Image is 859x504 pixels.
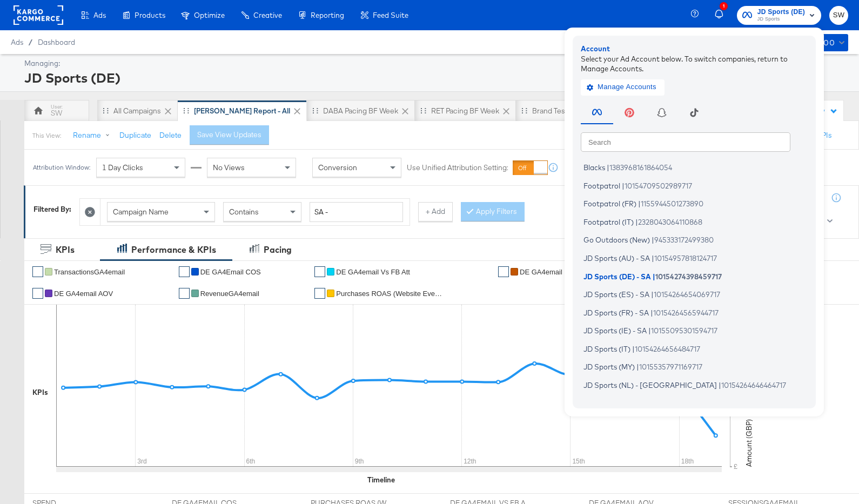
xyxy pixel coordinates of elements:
[336,290,444,298] span: Purchases ROAS (Website Events)
[622,181,625,190] span: |
[51,108,62,118] div: SW
[721,380,786,389] span: 10154264646464717
[24,58,845,69] div: Managing:
[651,326,717,335] span: 10155095301594717
[323,106,398,116] div: DABA Pacing BF Week
[520,268,574,276] span: DE GA4email CR
[583,326,647,335] span: JD Sports (IE) - SA
[314,266,325,277] a: ✔
[719,380,721,389] span: |
[581,79,665,95] button: Manage Accounts
[32,266,43,277] a: ✔
[583,163,605,172] span: Blacks
[336,268,410,276] span: DE GA4email vs FB Att
[38,38,75,46] a: Dashboard
[834,9,844,22] span: SW
[65,126,122,145] button: Rename
[654,236,714,244] span: 945333172499380
[179,288,190,299] a: ✔
[194,11,225,19] span: Optimize
[113,106,161,116] div: All Campaigns
[652,253,654,262] span: |
[583,272,651,280] span: JD Sports (DE) - SA
[102,163,143,172] span: 1 Day Clicks
[23,38,38,46] span: /
[757,15,805,24] span: JD Sports
[653,308,719,317] span: 10154264565944717
[609,163,672,172] span: 1383968161864054
[583,308,649,317] span: JD Sports (FR) - SA
[650,308,653,317] span: |
[213,163,245,172] span: No Views
[54,290,113,298] span: DE GA4email AOV
[200,290,259,298] span: RevenueGA4email
[583,236,650,244] span: Go Outdoors (New)
[706,399,762,407] span: 313401466893412
[583,290,649,299] span: JD Sports (ES) - SA
[93,11,106,19] span: Ads
[625,181,692,190] span: 10154709502989717
[521,107,527,113] div: Drag to reorder tab
[431,106,499,116] div: RET Pacing BF Week
[159,130,182,140] button: Delete
[54,268,125,276] span: TransactionsGA4email
[32,288,43,299] a: ✔
[420,107,426,113] div: Drag to reorder tab
[119,130,151,140] button: Duplicate
[654,290,720,299] span: 10154264654069717
[720,2,728,10] div: 1
[635,344,700,353] span: 10154264656484717
[632,344,635,353] span: |
[583,181,620,190] span: Footpatrol
[183,107,189,113] div: Drag to reorder tab
[583,362,635,371] span: JD Sports (MY)
[373,11,408,19] span: Feed Suite
[744,419,754,467] text: Amount (GBP)
[635,217,638,226] span: |
[638,199,641,208] span: |
[229,207,259,217] span: Contains
[581,44,808,54] div: Account
[32,387,48,398] div: KPIs
[113,207,169,217] span: Campaign Name
[131,244,216,256] div: Performance & KPIs
[367,475,395,485] div: Timeline
[312,107,318,113] div: Drag to reorder tab
[713,5,732,26] button: 1
[498,266,509,277] a: ✔
[583,199,636,208] span: Footpatrol (FR)
[135,11,165,19] span: Products
[32,131,61,140] div: This View:
[103,107,109,113] div: Drag to reorder tab
[641,199,703,208] span: 1155944501273890
[583,253,650,262] span: JD Sports (AU) - SA
[655,272,722,280] span: 10154274398459717
[639,362,702,371] span: 10155357971169717
[757,6,805,18] span: JD Sports (DE)
[648,326,651,335] span: |
[11,38,23,46] span: Ads
[56,244,75,256] div: KPIs
[654,253,717,262] span: 10154957818124717
[581,53,808,73] div: Select your Ad Account below. To switch companies, return to Manage Accounts.
[407,163,508,173] label: Use Unified Attribution Setting:
[33,204,71,214] div: Filtered By:
[583,344,630,353] span: JD Sports (IT)
[418,202,453,221] button: + Add
[311,11,344,19] span: Reporting
[583,217,634,226] span: Footpatrol (IT)
[638,217,702,226] span: 2328043064110868
[829,6,848,25] button: SW
[310,202,403,222] input: Enter a search term
[179,266,190,277] a: ✔
[24,69,845,87] div: JD Sports (DE)
[636,362,639,371] span: |
[703,399,706,407] span: |
[200,268,261,276] span: DE GA4Email COS
[32,164,91,171] div: Attribution Window:
[607,163,609,172] span: |
[194,106,290,116] div: [PERSON_NAME] Report - All
[532,106,567,116] div: Brand test
[653,272,655,280] span: |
